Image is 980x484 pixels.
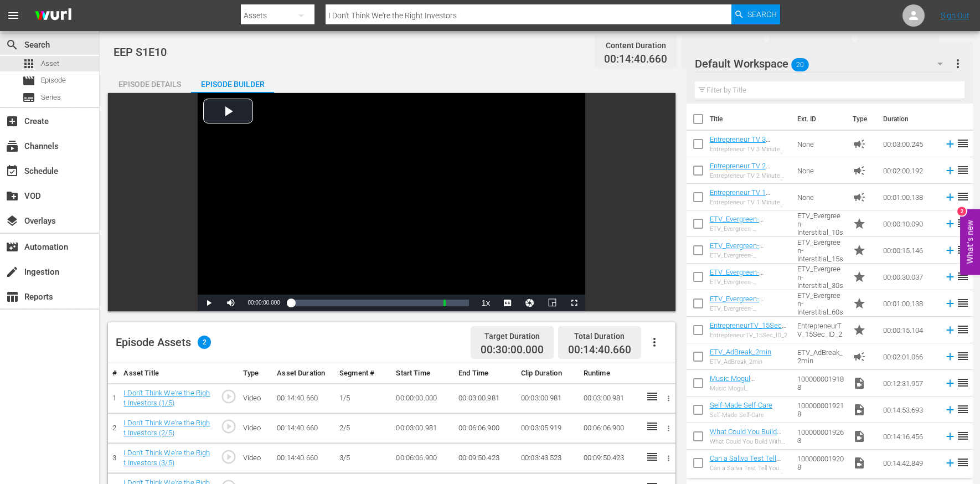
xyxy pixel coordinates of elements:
[853,244,866,257] span: Promo
[944,404,956,416] svg: Add to Episode
[391,383,454,413] td: 00:00:00.000
[108,413,119,443] td: 2
[793,397,848,423] td: 1000000019218
[853,297,866,310] span: Promo
[879,370,940,397] td: 00:12:31.957
[853,217,866,230] span: Promo
[944,324,956,336] svg: Add to Episode
[960,209,980,275] button: Open Feedback Widget
[497,295,519,311] button: Captions
[692,38,755,53] div: Ad Duration
[710,225,788,233] div: ETV_Evergreen-Interstitial_10s
[710,241,764,258] a: ETV_Evergreen-Interstitial_15s
[791,104,846,135] th: Ext. ID
[41,92,61,103] span: Series
[956,456,969,469] span: reorder
[853,164,866,177] span: Ad
[272,443,335,473] td: 00:14:40.660
[710,401,772,409] a: Self-Made Self-Care
[563,295,585,311] button: Fullscreen
[239,363,272,384] th: Type
[116,336,211,349] div: Episode Assets
[454,443,517,473] td: 00:09:50.423
[391,443,454,473] td: 00:06:06.900
[853,323,866,337] span: Promo
[579,443,642,473] td: 00:09:50.423
[793,370,848,397] td: 1000000019188
[710,162,770,178] a: Entrepreneur TV 2 Minute Ad slate
[866,38,930,53] div: Total Duration
[879,450,940,476] td: 00:14:42.849
[41,75,66,86] span: Episode
[853,456,866,470] span: Video
[879,184,940,210] td: 00:01:00.138
[710,358,771,365] div: ETV_AdBreak_2min
[793,237,848,264] td: ETV_Evergreen-Interstitial_15s
[335,383,391,413] td: 1/5
[951,57,964,70] span: more_vert
[879,210,940,237] td: 00:00:10.090
[944,351,956,363] svg: Add to Episode
[247,300,280,306] span: 00:00:00.000
[710,305,788,312] div: ETV_Evergreen-Interstitial_60s
[6,265,19,279] span: Ingestion
[474,295,497,311] button: Playback Rate
[123,389,210,408] a: I Don't Think We're the Right Investors (1/5)
[956,323,969,336] span: reorder
[853,430,866,443] span: Video
[6,290,19,303] span: Reports
[22,57,35,70] span: Asset
[291,300,470,306] div: Progress Bar
[391,363,454,384] th: Start Time
[108,443,119,473] td: 3
[108,383,119,413] td: 1
[944,138,956,150] svg: Add to Episode
[335,363,391,384] th: Segment #
[220,449,237,465] span: play_circle_outline
[710,411,772,419] div: Self-Made Self-Care
[6,189,19,203] span: VOD
[220,295,242,311] button: Mute
[710,268,764,285] a: ETV_Evergreen-Interstitial_30s
[123,449,210,467] a: I Don't Think We're the Right Investors (3/5)
[108,71,191,93] button: Episode Details
[944,271,956,283] svg: Add to Episode
[22,74,35,87] span: Episode
[710,104,791,135] th: Title
[710,295,764,311] a: ETV_Evergreen-Interstitial_60s
[519,295,541,311] button: Jump To Time
[272,363,335,384] th: Asset Duration
[956,137,969,150] span: reorder
[123,419,210,437] a: I Don't Think We're the Right Investors (2/5)
[793,423,848,450] td: 1000000019263
[853,190,866,204] span: Ad
[481,328,544,344] div: Target Duration
[846,104,876,135] th: Type
[944,191,956,203] svg: Add to Episode
[710,321,787,338] a: EntrepreneurTV_15Sec_ID_2
[220,388,237,405] span: play_circle_outline
[956,349,969,363] span: reorder
[579,363,642,384] th: Runtime
[41,58,59,69] span: Asset
[191,71,274,93] button: Episode Builder
[853,350,866,363] span: Ad
[454,363,517,384] th: End Time
[879,423,940,450] td: 00:14:16.456
[879,317,940,343] td: 00:00:15.104
[710,348,771,356] a: ETV_AdBreak_2min
[517,383,579,413] td: 00:03:00.981
[710,332,788,339] div: EntrepreneurTV_15Sec_ID_2
[710,428,784,444] a: What Could You Build With Another $500,000?
[876,104,943,135] th: Duration
[879,397,940,423] td: 00:14:53.693
[956,217,969,230] span: reorder
[517,443,579,473] td: 00:03:43.523
[793,450,848,476] td: 1000000019208
[793,317,848,343] td: EntrepreneurTV_15Sec_ID_2
[944,377,956,389] svg: Add to Episode
[793,210,848,237] td: ETV_Evergreen-Interstitial_10s
[853,377,866,390] span: Video
[956,403,969,416] span: reorder
[879,157,940,184] td: 00:02:00.192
